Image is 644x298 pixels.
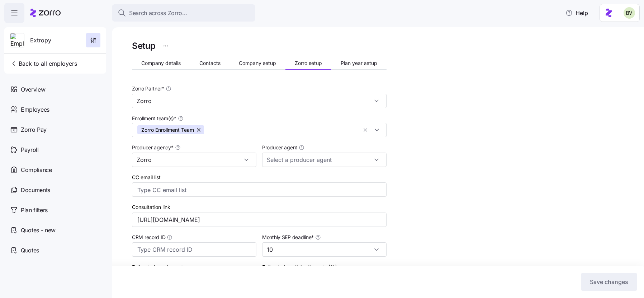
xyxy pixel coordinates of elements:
[7,56,80,71] button: Back to all employers
[262,153,387,167] input: Select a producer agent
[21,85,45,94] span: Overview
[137,185,367,195] input: Type CC email list
[590,278,628,286] span: Save changes
[132,242,256,257] input: Type CRM record ID
[581,273,637,291] button: Save changes
[112,4,255,22] button: Search across Zorro...
[21,226,56,235] span: Quotes - new
[4,99,106,120] a: Employees
[295,61,322,66] span: Zorro setup
[4,160,106,180] a: Compliance
[132,213,387,227] input: Consultation link
[21,246,39,255] span: Quotes
[21,125,47,134] span: Zorro Pay
[129,9,187,18] span: Search across Zorro...
[565,9,588,17] span: Help
[199,61,221,66] span: Contacts
[262,263,340,271] label: Estimated participation rate (%)
[4,240,106,260] a: Quotes
[4,140,106,160] a: Payroll
[10,59,77,68] span: Back to all employers
[262,242,387,257] input: Select the monthly SEP deadline
[132,85,164,92] span: Zorro Partner *
[21,186,50,195] span: Documents
[132,40,156,51] h1: Setup
[4,79,106,99] a: Overview
[4,200,106,220] a: Plan filters
[262,144,297,151] span: Producer agent
[132,153,256,167] input: Select a producer agency
[21,206,48,215] span: Plan filters
[132,263,185,271] label: Estimated employees
[10,33,24,48] img: Employer logo
[341,61,377,66] span: Plan year setup
[141,125,194,134] span: Zorro Enrollment Team
[4,120,106,140] a: Zorro Pay
[4,220,106,240] a: Quotes - new
[30,36,51,45] span: Extropy
[21,166,52,174] span: Compliance
[132,94,387,108] input: Select a partner
[21,145,39,154] span: Payroll
[624,7,635,19] img: 676487ef2089eb4995defdc85707b4f5
[132,144,174,151] span: Producer agency *
[262,234,314,241] span: Monthly SEP deadline *
[132,115,176,122] span: Enrollment team(s) *
[132,173,161,181] label: CC email list
[21,105,49,114] span: Employees
[141,61,181,66] span: Company details
[239,61,276,66] span: Company setup
[132,203,170,211] label: Consultation link
[560,6,594,20] button: Help
[4,180,106,200] a: Documents
[132,234,165,241] span: CRM record ID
